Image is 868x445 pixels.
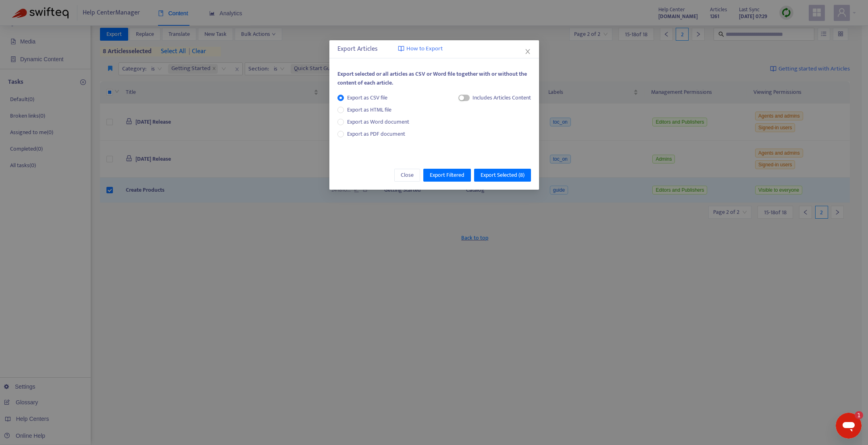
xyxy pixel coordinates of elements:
[401,171,414,180] span: Close
[344,118,412,126] span: Export as Word document
[398,44,443,54] a: How to Export
[474,169,531,182] button: Export Selected (8)
[337,69,527,87] span: Export selected or all articles as CSV or Word file together with or without the content of each ...
[481,171,525,180] span: Export Selected ( 8 )
[398,46,404,52] img: image-link
[523,47,532,56] button: Close
[525,48,531,55] span: close
[344,93,391,102] span: Export as CSV file
[847,411,863,419] iframe: Number of unread messages
[347,129,405,139] span: Export as PDF document
[836,413,862,439] iframe: Button to launch messaging window, 1 unread message
[473,93,531,102] div: Includes Articles Content
[394,169,420,182] button: Close
[406,44,443,54] span: How to Export
[344,106,395,114] span: Export as HTML file
[423,169,471,182] button: Export Filtered
[337,44,531,54] div: Export Articles
[430,171,464,180] span: Export Filtered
